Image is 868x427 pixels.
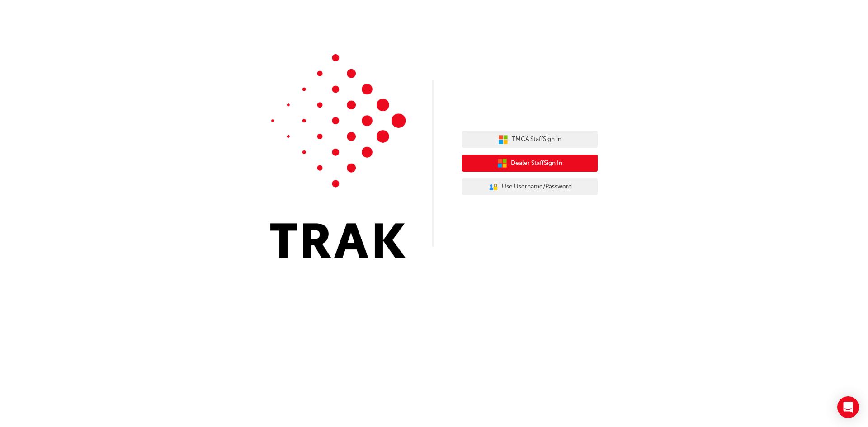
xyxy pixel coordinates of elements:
div: Open Intercom Messenger [837,396,859,418]
button: TMCA StaffSign In [462,131,598,148]
span: Use Username/Password [502,182,572,192]
button: Dealer StaffSign In [462,155,598,172]
span: Dealer Staff Sign In [511,158,562,169]
img: Trak [270,54,406,258]
button: Use Username/Password [462,178,598,196]
span: TMCA Staff Sign In [512,134,561,145]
